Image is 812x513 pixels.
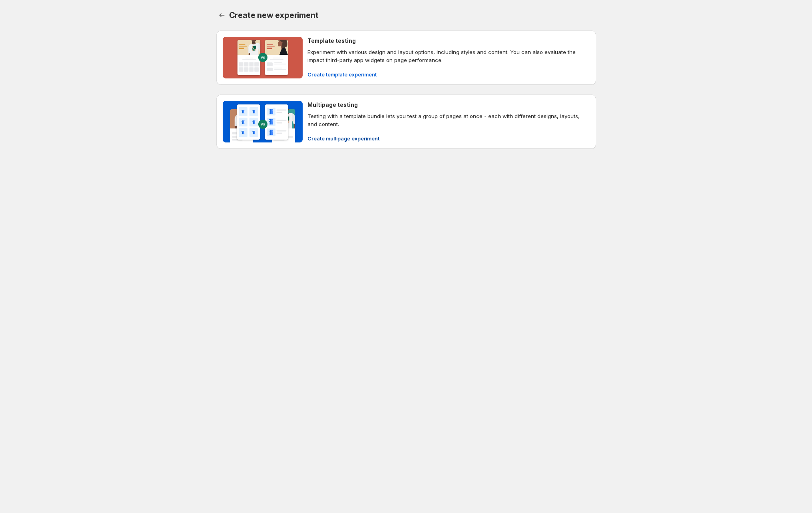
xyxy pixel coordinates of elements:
p: Experiment with various design and layout options, including styles and content. You can also eva... [307,48,590,64]
button: Back [216,10,227,21]
p: Testing with a template bundle lets you test a group of pages at once - each with different desig... [307,112,590,128]
h4: Multipage testing [307,101,358,109]
span: Create multipage experiment [307,134,379,142]
button: Create multipage experiment [303,132,384,145]
img: Multipage testing [223,101,303,142]
span: Create new experiment [229,10,319,20]
h4: Template testing [307,37,356,45]
span: Create template experiment [307,70,377,78]
button: Create template experiment [303,68,381,81]
img: Template testing [223,37,303,78]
